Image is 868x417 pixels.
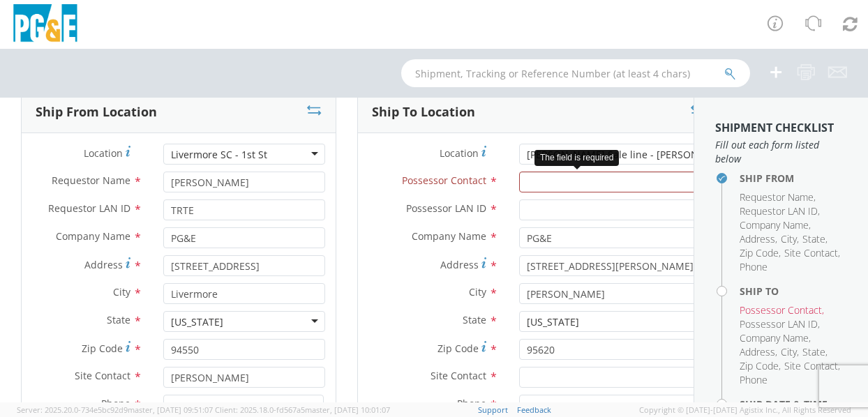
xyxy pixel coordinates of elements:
span: Company Name [412,229,486,243]
span: Possessor Contact [402,174,486,187]
li: , [740,204,820,218]
span: Company Name [740,331,809,344]
li: , [802,232,828,246]
span: Phone [457,397,486,410]
span: Requestor Name [740,190,814,204]
span: Location [440,146,479,160]
li: , [740,218,811,232]
h3: Ship To Location [372,105,475,119]
span: State [802,345,825,358]
div: Livermore SC - 1st St [171,148,267,162]
li: , [781,345,799,359]
span: Address [84,258,123,271]
span: Server: 2025.20.0-734e5bc92d9 [17,404,213,415]
span: Phone [740,373,768,386]
span: Copyright © [DATE]-[DATE] Agistix Inc., All Rights Reserved [639,404,851,416]
li: , [740,359,781,373]
span: Fill out each form listed below [715,138,847,166]
li: , [740,246,781,260]
h3: Ship From Location [36,105,157,119]
span: Address [440,258,479,271]
span: Zip Code [82,342,123,355]
span: Address [740,345,775,358]
span: Zip Code [437,342,479,355]
span: Site Contact [75,369,130,382]
span: Company Name [56,229,130,243]
span: Site Contact [431,369,486,382]
span: City [781,232,797,245]
li: , [781,232,799,246]
span: Requestor LAN ID [48,202,130,215]
li: , [740,317,820,331]
h4: Ship To [740,286,847,296]
strong: Shipment Checklist [715,120,834,135]
span: City [113,285,130,298]
span: Site Contact [784,359,838,372]
a: Feedback [517,404,551,415]
div: [PERSON_NAME] Sale line - [PERSON_NAME] Auctioneers - DXL - DXSL [527,148,852,162]
span: Possessor Contact [740,303,822,317]
span: State [107,313,130,326]
span: Phone [101,397,130,410]
div: The field is required [534,150,619,166]
a: Support [478,404,508,415]
li: , [740,303,824,317]
li: , [784,359,840,373]
span: City [469,285,486,298]
span: master, [DATE] 10:01:07 [305,404,390,415]
li: , [740,345,777,359]
h4: Ship From [740,173,847,183]
span: Client: 2025.18.0-fd567a5 [215,404,390,415]
span: State [463,313,486,326]
input: Shipment, Tracking or Reference Number (at least 4 chars) [401,59,750,87]
span: Phone [740,260,768,273]
span: master, [DATE] 09:51:07 [128,404,213,415]
span: Possessor LAN ID [406,202,486,215]
img: pge-logo-06675f144f4cfa6a6814.png [10,4,80,45]
span: Zip Code [740,359,779,372]
h4: Ship Date & Time [740,399,847,409]
li: , [740,331,811,345]
li: , [802,345,828,359]
span: City [781,345,797,358]
span: Company Name [740,218,809,232]
span: Location [84,146,123,160]
span: Zip Code [740,246,779,259]
div: [US_STATE] [527,315,579,329]
span: Requestor Name [52,174,130,187]
li: , [740,190,816,204]
div: [US_STATE] [171,315,223,329]
span: State [802,232,825,245]
span: Site Contact [784,246,838,259]
span: Address [740,232,775,245]
span: Requestor LAN ID [740,204,818,218]
li: , [784,246,840,260]
span: Possessor LAN ID [740,317,818,331]
li: , [740,232,777,246]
